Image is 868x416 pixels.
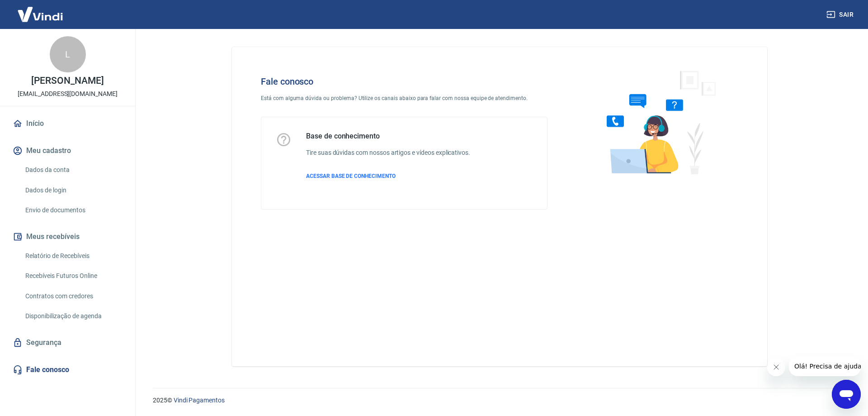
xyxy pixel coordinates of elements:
[11,0,70,28] img: Vindi
[11,114,124,134] a: Início
[306,132,470,141] h5: Base de conhecimento
[31,76,104,86] p: [PERSON_NAME]
[306,172,470,180] a: ACESSAR BASE DE CONHECIMENTO
[50,36,86,72] div: L
[767,358,785,376] iframe: Fechar mensagem
[22,201,124,220] a: Envio de documentos
[153,396,846,405] p: 2025 ©
[22,287,124,306] a: Contratos com credores
[18,89,118,99] p: [EMAIL_ADDRESS][DOMAIN_NAME]
[306,173,396,179] span: ACESSAR BASE DE CONHECIMENTO
[11,333,124,353] a: Segurança
[22,247,124,265] a: Relatório de Recebíveis
[22,181,124,200] a: Dados de login
[306,148,470,158] h6: Tire suas dúvidas com nossos artigos e vídeos explicativos.
[174,397,225,404] a: Vindi Pagamentos
[22,267,124,285] a: Recebíveis Futuros Online
[261,94,547,102] p: Está com alguma dúvida ou problema? Utilize os canais abaixo para falar com nossa equipe de atend...
[825,6,857,23] button: Sair
[22,307,124,325] a: Disponibilização de agenda
[11,360,124,380] a: Fale conosco
[261,76,547,87] h4: Fale conosco
[789,356,861,376] iframe: Mensagem da empresa
[22,161,124,179] a: Dados da conta
[589,62,726,182] img: Fale conosco
[11,141,124,161] button: Meu cadastro
[832,380,861,409] iframe: Botão para abrir a janela de mensagens
[5,6,76,14] span: Olá! Precisa de ajuda?
[11,227,124,247] button: Meus recebíveis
